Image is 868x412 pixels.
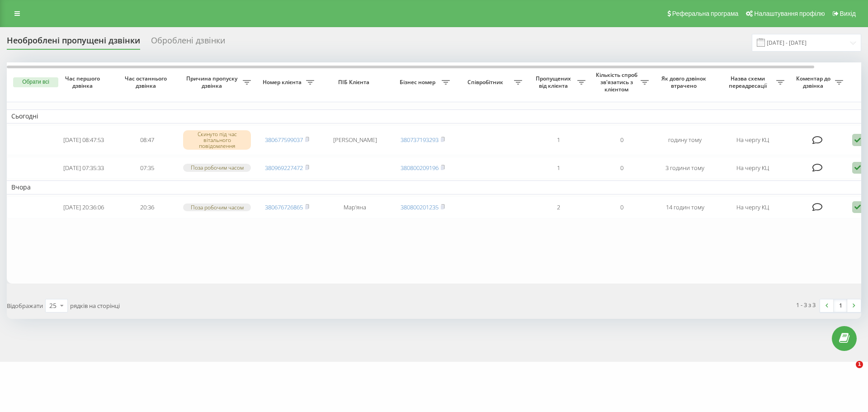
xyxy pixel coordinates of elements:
[590,157,653,179] td: 0
[265,164,303,172] a: 380969227472
[721,75,776,89] span: Назва схеми переадресації
[52,157,115,179] td: [DATE] 07:35:33
[123,75,171,89] span: Час останнього дзвінка
[183,204,251,211] div: Поза робочим часом
[115,157,179,179] td: 07:35
[59,75,108,89] span: Час першого дзвінка
[796,300,816,309] div: 1 - 3 з 3
[183,130,251,150] div: Скинуто під час вітального повідомлення
[590,125,653,155] td: 0
[717,157,789,179] td: На чергу КЦ
[183,75,243,89] span: Причина пропуску дзвінка
[856,361,863,368] span: 1
[52,196,115,218] td: [DATE] 20:36:06
[151,36,225,50] div: Оброблені дзвінки
[115,196,179,218] td: 20:36
[590,196,653,218] td: 0
[527,196,590,218] td: 2
[531,75,577,89] span: Пропущених від клієнта
[653,125,717,155] td: годину тому
[326,79,383,86] span: ПІБ Клієнта
[401,164,439,172] a: 380800209196
[183,164,251,171] div: Поза робочим часом
[49,301,57,310] div: 25
[754,10,825,17] span: Налаштування профілю
[840,10,856,17] span: Вихід
[319,196,391,218] td: Марʼяна
[717,196,789,218] td: На чергу КЦ
[527,125,590,155] td: 1
[396,79,442,86] span: Бізнес номер
[265,203,303,211] a: 380676726865
[594,71,641,93] span: Кількість спроб зв'язатись з клієнтом
[265,136,303,144] a: 380677599037
[653,196,717,218] td: 14 годин тому
[459,79,514,86] span: Співробітник
[319,125,391,155] td: [PERSON_NAME]
[527,157,590,179] td: 1
[793,75,835,89] span: Коментар до дзвінка
[837,361,859,383] iframe: Intercom live chat
[115,125,179,155] td: 08:47
[52,125,115,155] td: [DATE] 08:47:53
[70,302,120,310] span: рядків на сторінці
[660,75,709,89] span: Як довго дзвінок втрачено
[7,36,140,50] div: Необроблені пропущені дзвінки
[653,157,717,179] td: 3 години тому
[672,10,739,17] span: Реферальна програма
[717,125,789,155] td: На чергу КЦ
[13,77,58,87] button: Обрати всі
[7,302,43,310] span: Відображати
[401,136,439,144] a: 380737193293
[401,203,439,211] a: 380800201235
[260,79,306,86] span: Номер клієнта
[834,299,847,312] a: 1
